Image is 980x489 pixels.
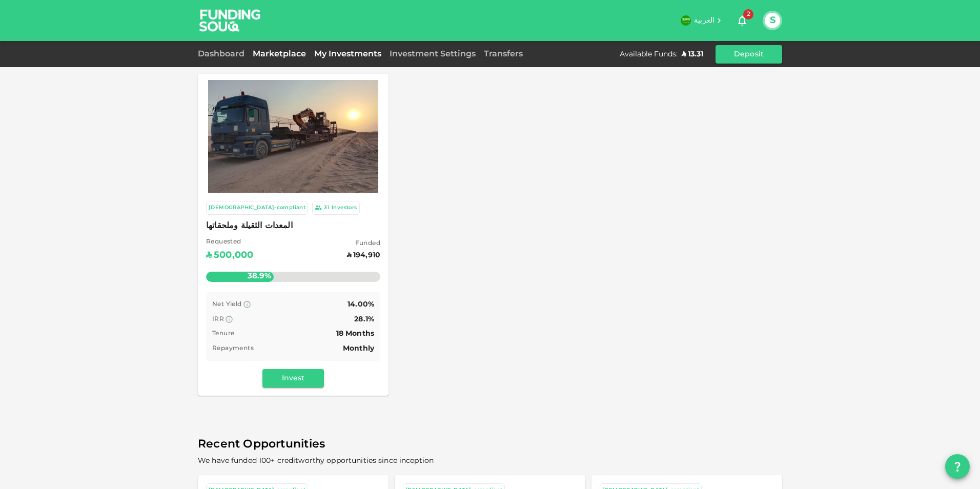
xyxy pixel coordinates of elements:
a: Transfers [480,50,527,58]
div: 31 [324,203,330,212]
button: 2 [732,10,752,31]
a: Marketplace [249,50,310,58]
div: ʢ 13.31 [682,49,703,59]
span: Net Yield [212,301,242,308]
button: Invest [262,369,324,388]
img: Marketplace Logo [208,73,378,200]
button: question [945,454,970,479]
span: 28.1% [354,316,374,323]
a: Investment Settings [385,50,480,58]
a: My Investments [310,50,385,58]
span: المعدات الثقيلة وملحقاتها [206,219,380,233]
span: 18 Months [336,330,374,337]
span: IRR [212,316,224,322]
span: 2 [743,9,753,19]
button: S [765,13,780,28]
button: Deposit [716,45,782,64]
a: Dashboard [198,50,249,58]
span: Funded [347,239,380,249]
span: 14.00% [348,301,374,308]
span: Monthly [343,345,374,352]
span: Tenure [212,331,234,337]
a: Marketplace Logo [DEMOGRAPHIC_DATA]-compliant 31Investors المعدات الثقيلة وملحقاتها Requested ʢ50... [198,74,389,396]
span: العربية [694,17,714,24]
div: Available Funds : [620,49,678,59]
span: Requested [206,237,253,248]
span: Recent Opportunities [198,435,782,455]
span: We have funded 100+ creditworthy opportunities since inception [198,457,434,464]
span: Repayments [212,345,254,352]
div: [DEMOGRAPHIC_DATA]-compliant [209,203,305,212]
div: Investors [332,203,357,212]
img: flag-sa.b9a346574cdc8950dd34b50780441f57.svg [681,15,691,26]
